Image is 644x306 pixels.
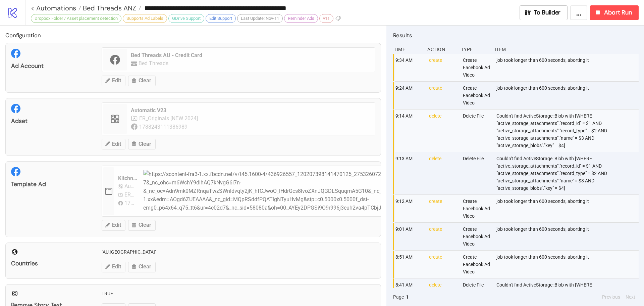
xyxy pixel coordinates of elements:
[395,152,424,194] div: 9:13 AM
[5,31,381,40] h2: Configuration
[494,43,639,56] div: Item
[395,110,424,152] div: 9:14 AM
[168,14,204,23] div: GDrive Support
[496,82,640,109] div: job took longer than 600 seconds, aborting it
[428,110,457,152] div: delete
[600,293,622,301] button: Previous
[428,152,457,194] div: delete
[520,5,568,20] button: To Builder
[462,54,491,81] div: Create Facebook Ad Video
[395,54,424,81] div: 9:34 AM
[393,293,404,301] span: Page
[496,54,640,81] div: job took longer than 600 seconds, aborting it
[395,251,424,278] div: 8:51 AM
[590,5,639,20] button: Abort Run
[462,223,491,250] div: Create Facebook Ad Video
[428,251,457,278] div: create
[604,9,632,16] span: Abort Run
[462,110,491,152] div: Delete File
[496,195,640,222] div: job took longer than 600 seconds, aborting it
[123,14,167,23] div: Supports Ad Labels
[496,110,640,152] div: Couldn't find ActiveStorage::Blob with [WHERE "active_storage_attachments"."record_id" = $1 AND "...
[427,43,455,56] div: Action
[428,195,457,222] div: create
[624,293,637,301] button: Next
[284,14,318,23] div: Reminder Ads
[237,14,283,23] div: Last Update: Nov-11
[319,14,333,23] div: v11
[81,4,136,12] span: Bed Threads ANZ
[393,31,639,40] h2: Results
[496,251,640,278] div: job took longer than 600 seconds, aborting it
[395,82,424,109] div: 9:24 AM
[395,223,424,250] div: 9:01 AM
[404,293,411,301] button: 1
[393,43,422,56] div: Time
[428,54,457,81] div: create
[428,82,457,109] div: create
[496,152,640,194] div: Couldn't find ActiveStorage::Blob with [WHERE "active_storage_attachments"."record_id" = $1 AND "...
[534,9,561,16] span: To Builder
[206,14,236,23] div: Edit Support
[428,223,457,250] div: create
[395,195,424,222] div: 9:12 AM
[81,5,141,11] a: Bed Threads ANZ
[570,5,587,20] button: ...
[462,82,491,109] div: Create Facebook Ad Video
[462,195,491,222] div: Create Facebook Ad Video
[31,14,121,23] div: Dropbox Folder / Asset placement detection
[462,152,491,194] div: Delete File
[31,5,81,11] a: < Automations
[462,251,491,278] div: Create Facebook Ad Video
[496,223,640,250] div: job took longer than 600 seconds, aborting it
[461,43,489,56] div: Type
